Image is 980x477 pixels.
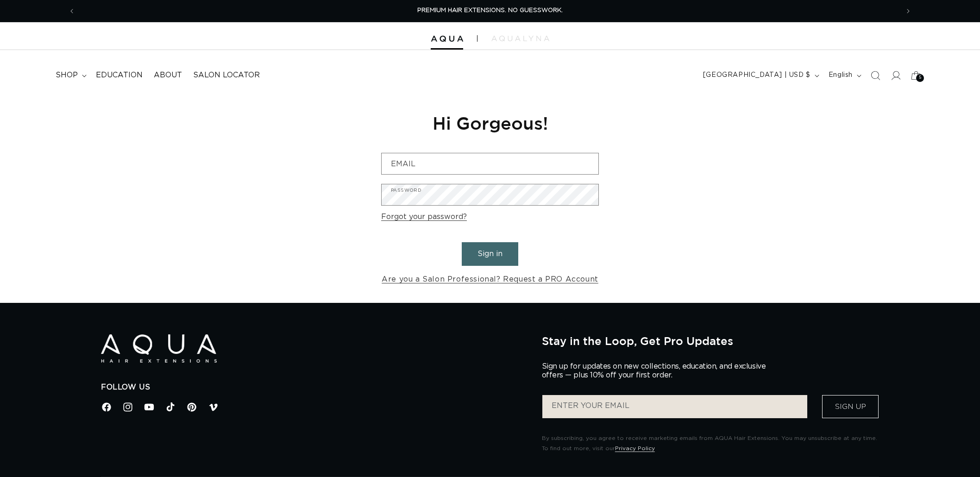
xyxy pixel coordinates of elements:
[697,67,823,84] button: [GEOGRAPHIC_DATA] | USD $
[382,273,598,286] a: Are you a Salon Professional? Request a PRO Account
[382,153,598,174] input: Email
[542,395,807,418] input: ENTER YOUR EMAIL
[829,70,853,80] span: English
[154,70,182,80] span: About
[381,112,599,134] h1: Hi Gorgeous!
[381,210,467,224] a: Forgot your password?
[96,70,143,80] span: Education
[703,70,810,80] span: [GEOGRAPHIC_DATA] | USD $
[90,65,148,86] a: Education
[822,395,879,418] button: Sign Up
[542,362,773,380] p: Sign up for updates on new collections, education, and exclusive offers — plus 10% off your first...
[56,70,78,80] span: shop
[101,383,528,392] h2: Follow Us
[615,446,655,451] a: Privacy Policy
[462,242,518,266] button: Sign in
[188,65,265,86] a: Salon Locator
[193,70,260,80] span: Salon Locator
[491,36,549,41] img: aqualyna.com
[148,65,188,86] a: About
[823,67,865,84] button: English
[919,74,922,82] span: 5
[101,334,217,363] img: Aqua Hair Extensions
[431,36,463,42] img: Aqua Hair Extensions
[542,433,879,453] p: By subscribing, you agree to receive marketing emails from AQUA Hair Extensions. You may unsubscr...
[542,334,879,347] h2: Stay in the Loop, Get Pro Updates
[898,2,918,20] button: Next announcement
[50,65,90,86] summary: shop
[417,7,563,13] span: PREMIUM HAIR EXTENSIONS. NO GUESSWORK.
[62,2,82,20] button: Previous announcement
[865,65,886,86] summary: Search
